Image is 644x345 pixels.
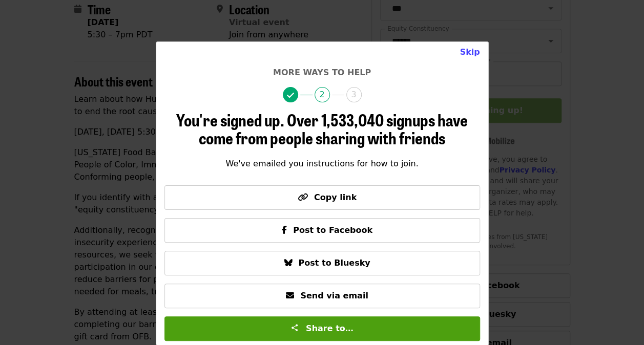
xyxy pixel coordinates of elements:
span: 3 [346,87,362,102]
button: Post to Bluesky [164,251,480,275]
button: Share to… [164,316,480,341]
span: Copy link [314,192,357,202]
i: envelope icon [286,291,294,300]
i: facebook-f icon [282,225,287,235]
img: Share [290,324,299,332]
span: More ways to help [273,68,371,77]
span: We've emailed you instructions for how to join. [225,159,418,168]
button: Send via email [164,284,480,308]
span: Share to… [306,324,354,333]
span: 2 [315,87,330,102]
button: Close [451,42,488,62]
span: Post to Facebook [293,225,372,235]
span: Post to Bluesky [298,258,370,268]
span: You're signed up. [176,107,284,132]
i: bluesky icon [284,258,292,268]
span: Send via email [300,291,368,300]
button: Copy link [164,185,480,210]
span: Over 1,533,040 signups have come from people sharing with friends [199,107,468,149]
i: check icon [287,91,294,100]
button: Post to Facebook [164,218,480,243]
i: link icon [298,192,308,202]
